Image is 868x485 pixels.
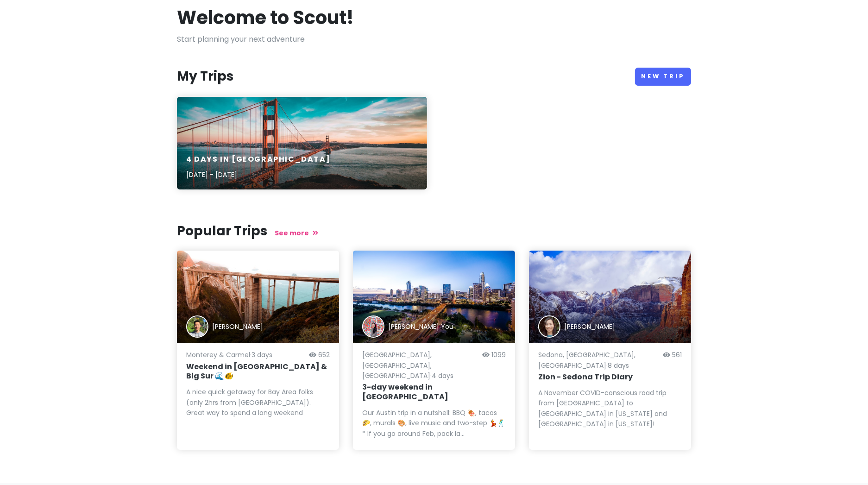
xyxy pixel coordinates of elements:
[353,251,515,450] a: time-lapse photography car lights on bridgeTrip author[PERSON_NAME] You[GEOGRAPHIC_DATA], [GEOGRA...
[362,350,478,381] p: [GEOGRAPHIC_DATA], [GEOGRAPHIC_DATA], [GEOGRAPHIC_DATA] · 4 days
[362,315,384,338] img: Trip author
[177,33,691,45] p: Start planning your next adventure
[318,350,330,359] span: 652
[538,388,682,429] div: A November COVID-conscious road trip from [GEOGRAPHIC_DATA] to [GEOGRAPHIC_DATA] in [US_STATE] an...
[186,315,208,338] img: Trip author
[177,68,233,85] h3: My Trips
[538,372,682,382] h6: Zion - Sedona Trip Diary
[177,251,339,450] a: Trip author[PERSON_NAME]Monterey & Carmel·3 days652Weekend in [GEOGRAPHIC_DATA] & Big Sur 🌊🐠A nic...
[177,6,354,30] h1: Welcome to Scout!
[362,383,506,402] h6: 3-day weekend in [GEOGRAPHIC_DATA]
[672,350,682,359] span: 561
[186,350,305,360] p: Monterey & Carmel · 3 days
[186,170,330,180] p: [DATE] - [DATE]
[529,251,691,450] a: mountains in winterTrip author[PERSON_NAME]Sedona, [GEOGRAPHIC_DATA], [GEOGRAPHIC_DATA]·8 days561...
[388,321,453,332] div: [PERSON_NAME] You
[635,68,691,86] a: New Trip
[564,321,615,332] div: [PERSON_NAME]
[186,362,330,382] h6: Weekend in [GEOGRAPHIC_DATA] & Big Sur 🌊🐠
[538,315,560,338] img: Trip author
[186,155,330,164] h6: 4 Days in [GEOGRAPHIC_DATA]
[275,228,318,238] a: See more
[362,408,506,439] div: Our Austin trip in a nutshell: BBQ 🍖, tacos 🌮, murals 🎨, live music and two-step 💃🕺 * If you go a...
[212,321,263,332] div: [PERSON_NAME]
[177,223,691,239] h3: Popular Trips
[491,350,506,359] span: 1099
[177,97,427,189] a: 4 Days in [GEOGRAPHIC_DATA][DATE] - [DATE]
[186,387,330,418] div: A nice quick getaway for Bay Area folks (only 2hrs from [GEOGRAPHIC_DATA]). Great way to spend a ...
[538,350,659,371] p: Sedona, [GEOGRAPHIC_DATA], [GEOGRAPHIC_DATA] · 8 days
